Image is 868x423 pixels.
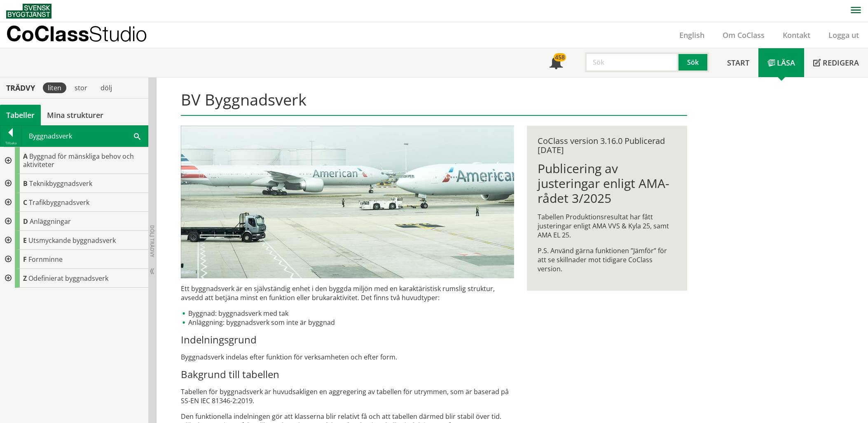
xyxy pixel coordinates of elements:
[819,30,868,40] a: Logga ut
[23,255,27,264] span: F
[89,21,147,46] span: Studio
[538,136,676,155] div: CoClass version 3.16.0 Publicerad [DATE]
[804,48,868,77] a: Redigera
[585,52,678,72] input: Sök
[149,225,156,257] span: Dölj trädvy
[777,58,795,68] span: Läsa
[96,82,117,93] div: dölj
[2,83,40,92] div: Trädvy
[23,152,28,161] span: A
[670,30,714,40] a: English
[758,48,804,77] a: Läsa
[23,236,27,245] span: E
[678,52,709,72] button: Sök
[554,53,566,61] div: 458
[540,48,572,77] a: 458
[23,179,28,188] span: B
[181,318,514,327] li: Anläggning: byggnadsverk som inte är byggnad
[23,152,134,169] span: Byggnad för mänskliga behov och aktiviteter
[70,82,92,93] div: stor
[181,368,514,381] h3: Bakgrund till tabellen
[23,274,27,283] span: Z
[28,274,108,283] span: Odefinierat byggnadsverk
[774,30,819,40] a: Kontakt
[6,22,165,48] a: CoClassStudio
[181,387,514,405] p: Tabellen för byggnadsverk är huvudsakligen en aggregering av tabellen för utrymmen, som är basera...
[43,82,66,93] div: liten
[538,246,676,273] p: P.S. Använd gärna funktionen ”Jämför” för att se skillnader mot tidigare CoClass version.
[28,236,116,245] span: Utsmyckande byggnadsverk
[550,57,563,70] span: Notifikationer
[21,126,148,146] div: Byggnadsverk
[538,161,676,206] h1: Publicering av justeringar enligt AMA-rådet 3/2025
[23,198,27,207] span: C
[6,4,51,19] img: Svensk Byggtjänst
[6,29,147,38] p: CoClass
[718,48,758,77] a: Start
[0,140,21,146] div: Tillbaka
[29,179,92,188] span: Teknikbyggnadsverk
[41,105,110,125] a: Mina strukturer
[727,58,749,68] span: Start
[181,309,514,318] li: Byggnad: byggnadsverk med tak
[23,217,28,226] span: D
[134,132,140,140] span: Sök i tabellen
[823,58,859,68] span: Redigera
[29,198,89,207] span: Trafikbyggnadsverk
[181,334,514,346] h3: Indelningsgrund
[181,90,687,116] h1: BV Byggnadsverk
[181,126,514,278] img: flygplatsbana.jpg
[30,217,71,226] span: Anläggningar
[28,255,63,264] span: Fornminne
[538,212,676,240] p: Tabellen Produktionsresultat har fått justeringar enligt AMA VVS & Kyla 25, samt AMA EL 25.
[714,30,774,40] a: Om CoClass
